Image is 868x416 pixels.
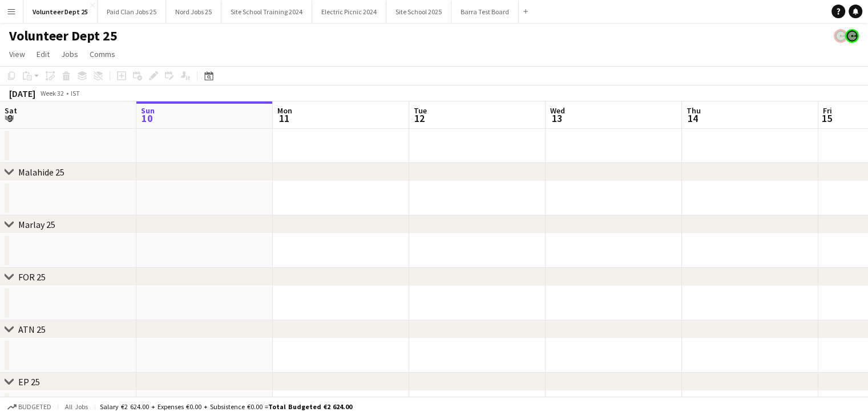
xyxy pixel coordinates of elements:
[277,105,292,116] span: Mon
[63,402,90,411] span: All jobs
[3,112,17,125] span: 9
[98,1,166,23] button: Paid Clan Jobs 25
[821,112,832,125] span: 15
[845,29,859,43] app-user-avatar: Volunteer Department
[412,112,427,125] span: 12
[687,105,701,116] span: Thu
[451,1,519,23] button: Barra Test Board
[5,47,30,62] a: View
[18,166,64,178] div: Malahide 25
[141,105,155,116] span: Sun
[18,219,55,230] div: Marlay 25
[550,105,565,116] span: Wed
[685,112,701,125] span: 14
[312,1,386,23] button: Electric Picnic 2024
[834,29,847,43] app-user-avatar: Volunteer Department
[37,49,50,59] span: Edit
[38,89,66,97] span: Week 32
[548,112,565,125] span: 13
[61,49,78,59] span: Jobs
[5,105,17,116] span: Sat
[166,1,221,23] button: Nord Jobs 25
[18,271,46,283] div: FOR 25
[268,402,352,411] span: Total Budgeted €2 624.00
[9,88,35,99] div: [DATE]
[9,27,118,44] h1: Volunteer Dept 25
[100,402,352,411] div: Salary €2 624.00 + Expenses €0.00 + Subsistence €0.00 =
[414,105,427,116] span: Tue
[823,105,832,116] span: Fri
[139,112,155,125] span: 10
[18,376,40,388] div: EP 25
[32,47,54,62] a: Edit
[276,112,292,125] span: 11
[18,403,51,411] span: Budgeted
[221,1,312,23] button: Site School Training 2024
[71,89,80,97] div: IST
[56,47,83,62] a: Jobs
[90,49,115,59] span: Comms
[18,324,46,335] div: ATN 25
[85,47,120,62] a: Comms
[6,401,53,413] button: Budgeted
[23,1,98,23] button: Volunteer Dept 25
[9,49,25,59] span: View
[386,1,451,23] button: Site School 2025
